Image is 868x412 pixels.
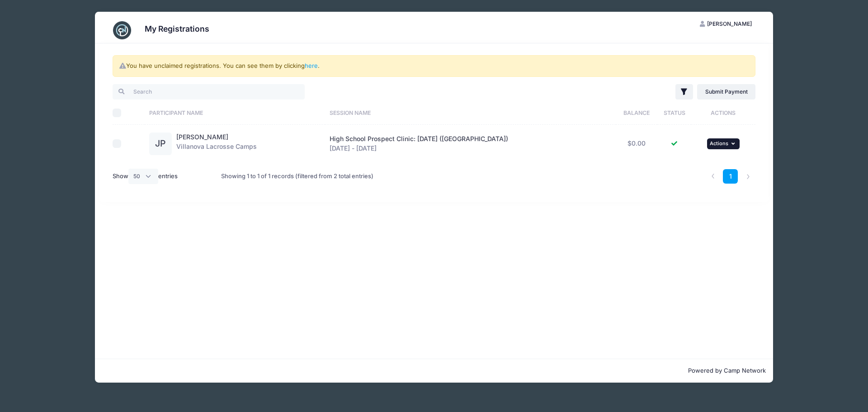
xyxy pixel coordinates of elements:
[221,166,373,187] div: Showing 1 to 1 of 1 records (filtered from 2 total entries)
[113,84,305,99] input: Search
[149,133,172,155] div: JP
[305,62,318,69] a: here
[145,24,209,33] h3: My Registrations
[697,84,755,99] a: Submit Payment
[707,138,740,149] button: Actions
[657,101,691,125] th: Status: activate to sort column ascending
[710,140,728,147] span: Actions
[707,20,752,27] span: [PERSON_NAME]
[128,169,158,184] select: Showentries
[616,101,657,125] th: Balance: activate to sort column ascending
[325,101,616,125] th: Session Name: activate to sort column ascending
[113,101,145,125] th: Select All
[692,16,760,32] button: [PERSON_NAME]
[176,133,228,141] a: [PERSON_NAME]
[113,169,178,184] label: Show entries
[330,135,508,142] span: High School Prospect Clinic: [DATE] ([GEOGRAPHIC_DATA])
[691,101,755,125] th: Actions: activate to sort column ascending
[723,169,738,184] a: 1
[616,125,657,162] td: $0.00
[113,21,131,39] img: CampNetwork
[102,366,766,375] p: Powered by Camp Network
[113,55,755,77] div: You have unclaimed registrations. You can see them by clicking .
[330,134,612,153] div: [DATE] - [DATE]
[149,140,172,148] a: JP
[176,133,257,155] div: Villanova Lacrosse Camps
[145,101,325,125] th: Participant Name: activate to sort column ascending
